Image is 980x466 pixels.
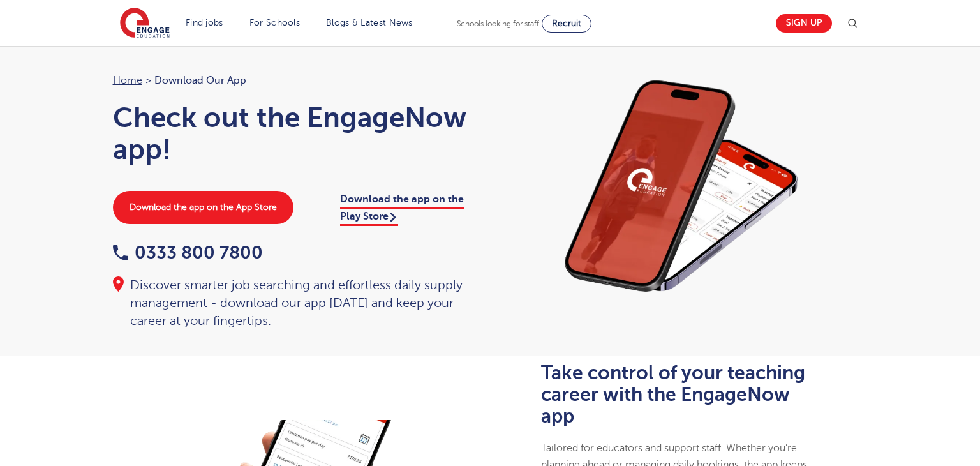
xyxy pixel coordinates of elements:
[776,14,832,33] a: Sign up
[552,19,581,28] span: Recruit
[113,191,293,224] a: Download the app on the App Store
[113,243,263,262] a: 0333 800 7800
[120,8,170,40] img: Engage Education
[541,362,805,427] b: Take control of your teaching career with the EngageNow app
[249,18,300,27] a: For Schools
[340,193,464,225] a: Download the app on the Play Store
[113,75,142,86] a: Home
[113,72,478,89] nav: breadcrumb
[113,276,478,330] div: Discover smarter job searching and effortless daily supply management - download our app [DATE] a...
[457,19,539,28] span: Schools looking for staff
[145,75,151,86] span: >
[113,101,478,165] h1: Check out the EngageNow app!
[326,18,413,27] a: Blogs & Latest News
[154,72,246,89] span: Download our app
[186,18,223,27] a: Find jobs
[542,15,591,33] a: Recruit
